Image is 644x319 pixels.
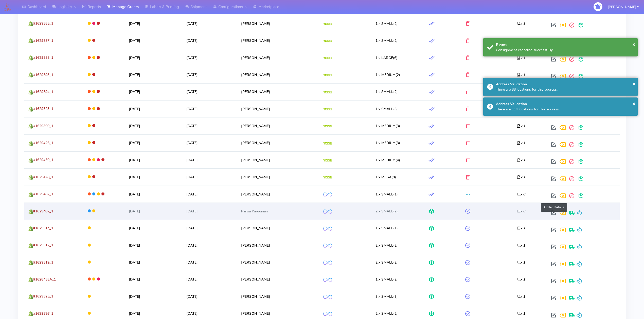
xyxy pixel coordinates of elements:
[125,151,183,168] td: [DATE]
[33,55,53,60] span: #1629588_1
[33,260,53,265] span: #1629519_1
[517,21,525,26] i: x 1
[517,209,525,214] i: x 0
[237,100,319,117] td: [PERSON_NAME]
[375,311,393,316] span: 2 x SMALL
[375,175,396,180] span: (8)
[517,294,525,299] i: x 1
[125,66,183,83] td: [DATE]
[237,151,319,168] td: [PERSON_NAME]
[517,260,525,265] i: x 1
[375,192,393,197] span: 1 x SMALL
[182,288,237,305] td: [DATE]
[517,226,525,231] i: x 1
[323,192,332,197] img: OnFleet
[517,158,525,163] i: x 1
[125,288,183,305] td: [DATE]
[182,186,237,203] td: [DATE]
[28,158,33,163] img: shopify.png
[375,294,398,299] span: (3)
[375,311,398,316] span: (2)
[125,220,183,237] td: [DATE]
[496,82,634,87] div: Address Validation
[632,41,635,48] span: ×
[496,107,634,112] div: There are 114 locations for this address.
[323,108,332,110] img: Yodel
[604,2,642,12] button: [PERSON_NAME]
[182,100,237,117] td: [DATE]
[28,38,33,43] img: shopify.png
[33,124,53,128] span: #1629309_1
[632,80,635,88] button: Close
[28,260,33,265] img: shopify.png
[182,32,237,49] td: [DATE]
[33,294,53,299] span: #1629525_1
[632,100,635,107] button: Close
[28,243,33,248] img: shopify.png
[375,21,393,26] span: 1 x SMALL
[125,15,183,32] td: [DATE]
[632,100,635,107] span: ×
[28,311,33,316] img: shopify.png
[33,226,53,231] span: #1629514_1
[28,277,33,282] img: shopify.png
[375,294,393,299] span: 3 x SMALL
[182,203,237,220] td: [DATE]
[323,23,332,25] img: Yodel
[517,311,525,316] i: x 1
[375,72,400,77] span: (2)
[237,32,319,49] td: [PERSON_NAME]
[375,141,396,145] span: 1 x MEDIUM
[323,74,332,76] img: Yodel
[323,227,332,231] img: OnFleet
[125,49,183,66] td: [DATE]
[28,21,33,26] img: shopify.png
[375,209,398,214] span: (2)
[375,175,391,180] span: 1 x MEGA
[496,47,634,53] div: Consignment cancelled successfully.
[182,134,237,151] td: [DATE]
[33,106,53,111] span: #1629523_1
[28,141,33,146] img: shopify.png
[517,243,525,248] i: x 1
[182,168,237,185] td: [DATE]
[237,15,319,32] td: [PERSON_NAME]
[496,87,634,92] div: There are 88 locations for this address.
[323,57,332,59] img: Yodel
[33,141,53,145] span: #1629426_1
[28,55,33,61] img: shopify.png
[182,15,237,32] td: [DATE]
[375,89,393,94] span: 1 x SMALL
[517,192,525,197] i: x 0
[375,243,398,248] span: (2)
[237,66,319,83] td: [PERSON_NAME]
[28,90,33,95] img: shopify.png
[125,168,183,185] td: [DATE]
[182,271,237,288] td: [DATE]
[33,192,53,196] span: #1629482_1
[375,55,393,60] span: 1 x LARGE
[237,49,319,66] td: [PERSON_NAME]
[125,32,183,49] td: [DATE]
[632,41,635,48] button: Close
[375,243,393,248] span: 2 x SMALL
[237,237,319,254] td: [PERSON_NAME]
[237,134,319,151] td: [PERSON_NAME]
[517,277,525,282] i: x 1
[375,124,396,128] span: 1 x MEDIUM
[375,55,398,60] span: (6)
[33,209,53,214] span: #1629487_1
[28,72,33,77] img: shopify.png
[182,254,237,271] td: [DATE]
[237,83,319,100] td: [PERSON_NAME]
[323,40,332,42] img: Yodel
[375,72,396,77] span: 1 x MEDIUM
[375,209,393,214] span: 2 x SMALL
[323,125,332,128] img: Yodel
[33,89,53,94] span: #1629594_1
[33,72,53,77] span: #1629593_1
[375,107,393,111] span: 1 x SMALL
[323,91,332,93] img: Yodel
[375,158,396,163] span: 1 x MEDIUM
[28,175,33,180] img: shopify.png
